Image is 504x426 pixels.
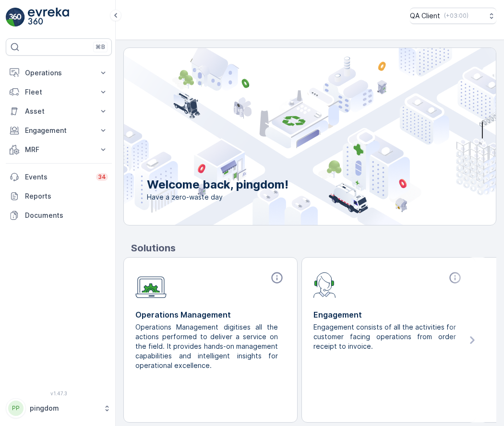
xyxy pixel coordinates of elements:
[25,191,108,201] p: Reports
[6,167,112,187] a: Events34
[96,43,105,51] p: ⌘B
[147,177,288,192] p: Welcome back, pingdom!
[25,172,90,182] p: Events
[81,48,496,225] img: city illustration
[444,12,468,20] p: ( +03:00 )
[25,68,93,78] p: Operations
[6,398,112,418] button: PPpingdom
[6,8,25,27] img: logo
[135,322,278,370] p: Operations Management digitises all the actions performed to deliver a service on the field. It p...
[25,106,93,116] p: Asset
[6,390,112,396] span: v 1.47.3
[313,271,336,298] img: module-icon
[410,8,496,24] button: QA Client(+03:00)
[135,309,286,320] p: Operations Management
[6,83,112,102] button: Fleet
[25,87,93,97] p: Fleet
[147,192,288,202] span: Have a zero-waste day
[28,8,69,27] img: logo_light-DOdMpM7g.png
[6,102,112,121] button: Asset
[25,145,93,154] p: MRF
[6,187,112,206] a: Reports
[25,211,108,220] p: Documents
[131,241,496,255] p: Solutions
[6,63,112,83] button: Operations
[30,403,98,413] p: pingdom
[313,322,456,351] p: Engagement consists of all the activities for customer facing operations from order receipt to in...
[135,271,167,298] img: module-icon
[313,309,464,320] p: Engagement
[410,11,440,21] p: QA Client
[6,121,112,140] button: Engagement
[6,140,112,159] button: MRF
[8,401,24,416] div: PP
[98,173,106,181] p: 34
[6,206,112,225] a: Documents
[25,126,93,135] p: Engagement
